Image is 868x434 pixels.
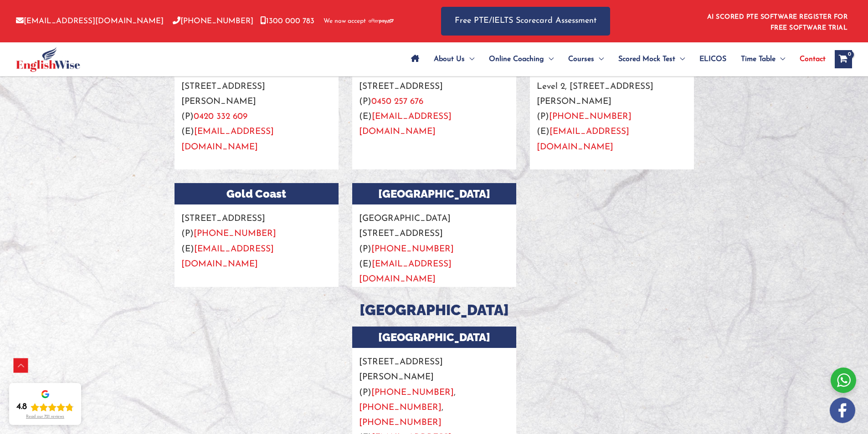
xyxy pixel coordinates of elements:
[594,43,604,75] span: Menu Toggle
[441,7,610,36] a: Free PTE/IELTS Scorecard Assessment
[537,128,629,151] a: [EMAIL_ADDRESS][DOMAIN_NAME]
[359,260,452,284] a: [EMAIL_ADDRESS][DOMAIN_NAME]
[324,17,366,26] span: We now accept
[465,43,474,75] span: Menu Toggle
[371,388,454,397] a: [PHONE_NUMBER]
[194,112,247,121] a: 0420 332 609
[352,72,516,140] p: [STREET_ADDRESS] (P) (E)
[489,43,544,75] span: Online Coaching
[173,17,253,25] a: [PHONE_NUMBER]
[16,402,74,413] div: Rating: 4.8 out of 5
[561,43,611,75] a: CoursesMenu Toggle
[611,43,692,75] a: Scored Mock TestMenu Toggle
[371,245,454,254] a: [PHONE_NUMBER]
[734,43,792,75] a: Time TableMenu Toggle
[352,204,516,287] p: [GEOGRAPHIC_DATA][STREET_ADDRESS] (P) (E)
[371,97,423,106] a: 0450 257 676
[260,17,314,25] a: 1300 000 783
[369,19,394,24] img: Afterpay-Logo
[181,245,274,269] a: [EMAIL_ADDRESS][DOMAIN_NAME]
[434,43,465,75] span: About Us
[568,43,594,75] span: Courses
[830,398,855,423] img: white-facebook.png
[530,72,694,155] p: Level 2, [STREET_ADDRESS][PERSON_NAME] (P) (E)
[359,403,442,412] a: [PHONE_NUMBER]
[482,43,561,75] a: Online CoachingMenu Toggle
[359,419,442,427] a: [PHONE_NUMBER]
[16,402,27,413] div: 4.8
[800,43,826,75] span: Contact
[175,72,339,155] p: [STREET_ADDRESS][PERSON_NAME] (P) (E)
[792,43,826,75] a: Contact
[675,43,685,75] span: Menu Toggle
[175,204,339,272] p: [STREET_ADDRESS] (P) (E)
[549,112,632,121] a: [PHONE_NUMBER]
[352,183,516,204] h3: [GEOGRAPHIC_DATA]
[181,128,274,151] a: [EMAIL_ADDRESS][DOMAIN_NAME]
[776,43,785,75] span: Menu Toggle
[168,301,701,320] h3: [GEOGRAPHIC_DATA]
[835,50,852,68] a: View Shopping Cart, empty
[544,43,554,75] span: Menu Toggle
[26,414,64,419] div: Read our 721 reviews
[426,43,482,75] a: About UsMenu Toggle
[618,43,675,75] span: Scored Mock Test
[352,327,516,348] h3: [GEOGRAPHIC_DATA]
[175,183,339,204] h3: Gold Coast
[359,112,452,136] a: [EMAIL_ADDRESS][DOMAIN_NAME]
[404,43,826,75] nav: Site Navigation: Main Menu
[194,230,276,238] a: [PHONE_NUMBER]
[16,47,80,72] img: cropped-ew-logo
[699,43,726,75] span: ELICOS
[707,14,848,31] a: AI SCORED PTE SOFTWARE REGISTER FOR FREE SOFTWARE TRIAL
[16,17,164,25] a: [EMAIL_ADDRESS][DOMAIN_NAME]
[702,6,852,36] aside: Header Widget 1
[741,43,776,75] span: Time Table
[692,43,734,75] a: ELICOS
